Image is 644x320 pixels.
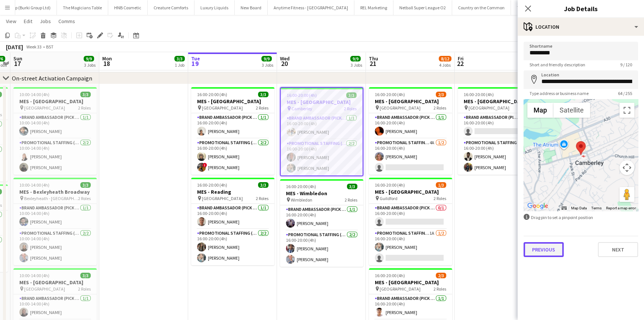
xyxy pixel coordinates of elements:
span: 10:00-14:00 (4h) [19,92,49,97]
app-job-card: 10:00-14:00 (4h)3/3MES - [GEOGRAPHIC_DATA] [GEOGRAPHIC_DATA]2 RolesBrand Ambassador (Pick up)1/11... [13,87,97,175]
span: 16:00-20:00 (4h) [464,92,494,97]
span: 2 Roles [256,105,268,111]
app-card-role: Brand Ambassador (Pick up)1/116:00-20:00 (4h)[PERSON_NAME] [280,205,363,231]
span: 2 Roles [78,196,91,201]
span: 19 [190,59,200,68]
span: View [6,18,16,25]
span: 2 Roles [78,286,91,292]
div: 1 Job [175,62,184,68]
span: [GEOGRAPHIC_DATA] [24,105,65,111]
button: Country on the Common [452,0,511,15]
h3: Job Details [518,4,644,13]
span: 10:00-14:00 (4h) [19,182,49,188]
span: Short and friendly description [524,62,591,67]
a: Terms [591,206,602,210]
span: Sun [13,55,22,62]
a: View [3,16,19,26]
span: [GEOGRAPHIC_DATA] [24,286,65,292]
span: 2 Roles [78,105,91,111]
span: [GEOGRAPHIC_DATA] [202,196,243,201]
div: On-street Activation Campaign [12,75,92,82]
span: Type address or business name [524,91,595,96]
span: Week 33 [25,44,43,50]
app-card-role: Promotional Staffing (Brand Ambassadors)2/216:00-20:00 (4h)[PERSON_NAME][PERSON_NAME] [281,139,363,175]
app-card-role: Promotional Staffing (Brand Ambassadors)2/216:00-20:00 (4h)[PERSON_NAME][PERSON_NAME] [458,139,541,175]
app-job-card: 16:00-20:00 (4h)2/3MES - [GEOGRAPHIC_DATA] [GEOGRAPHIC_DATA]2 RolesBrand Ambassador (Pick up)1/11... [369,87,452,175]
div: 3 Jobs [351,62,362,68]
span: 16:00-20:00 (4h) [286,184,316,189]
app-card-role: Brand Ambassador (Pick up)1/116:00-20:00 (4h)[PERSON_NAME] [191,113,274,139]
span: 16:00-20:00 (4h) [197,182,227,188]
a: Jobs [37,16,54,26]
app-job-card: 10:00-14:00 (4h)3/3MES - Bexleyheath Broadway Bexleyheath - [GEOGRAPHIC_DATA]2 RolesBrand Ambassa... [13,178,97,265]
h3: MES - [GEOGRAPHIC_DATA] [13,98,97,105]
span: ! [203,163,207,167]
span: Jobs [40,18,51,25]
span: 16:00-20:00 (4h) [375,92,405,97]
button: Keyboard shortcuts [561,206,567,211]
app-card-role: Promotional Staffing (Brand Ambassadors)2/216:00-20:00 (4h)[PERSON_NAME][PERSON_NAME] [280,231,363,267]
app-card-role: Brand Ambassador (Pick up)1/110:00-14:00 (4h)[PERSON_NAME] [13,204,97,229]
span: 2 Roles [434,286,446,292]
span: 3/3 [346,92,357,98]
span: Bexleyheath - [GEOGRAPHIC_DATA] [24,196,78,201]
button: Anytime Fitness - [GEOGRAPHIC_DATA] [268,0,354,15]
span: Wimbledon [291,197,312,203]
h3: MES - Bexleyheath Broadway [13,188,97,195]
app-card-role: Brand Ambassador (Pick up)1/110:00-14:00 (4h)[PERSON_NAME] [13,294,97,320]
button: New Board [235,0,268,15]
span: 9/9 [350,56,361,61]
h3: MES - [GEOGRAPHIC_DATA] [458,98,541,105]
button: Map Data [571,206,587,211]
app-card-role: Promotional Staffing (Brand Ambassadors)2/210:00-14:00 (4h)[PERSON_NAME][PERSON_NAME] [13,229,97,265]
span: 2 Roles [434,105,446,111]
button: Show street map [527,103,553,118]
span: 3/3 [80,273,91,278]
div: 4 Jobs [439,62,451,68]
h3: MES - [GEOGRAPHIC_DATA] [369,188,452,195]
a: Report a map error [606,206,636,210]
span: Fri [458,55,464,62]
span: Wed [280,55,290,62]
span: 21 [368,59,378,68]
span: 9/9 [84,56,94,61]
app-card-role: Promotional Staffing (Brand Ambassadors)4A1/216:00-20:00 (4h)[PERSON_NAME] [369,139,452,175]
h3: MES - Reading [191,188,274,195]
app-card-role: Promotional Staffing (Brand Ambassadors)2/216:00-20:00 (4h)[PERSON_NAME]![PERSON_NAME] [191,139,274,175]
button: The Magicians Table [57,0,108,15]
button: Show satellite imagery [553,103,590,118]
span: Camberley [292,106,312,111]
div: BST [46,44,54,50]
span: [GEOGRAPHIC_DATA] [380,286,421,292]
app-job-card: 16:00-20:00 (4h)3/3MES - Wimbledon Wimbledon2 RolesBrand Ambassador (Pick up)1/116:00-20:00 (4h)[... [280,179,363,267]
app-card-role: Promotional Staffing (Brand Ambassadors)2/216:00-20:00 (4h)[PERSON_NAME][PERSON_NAME] [191,229,274,265]
span: 3/3 [258,92,268,97]
div: Location [518,18,644,36]
span: 64 / 255 [612,91,638,96]
app-card-role: Promotional Staffing (Brand Ambassadors)1A1/216:00-20:00 (4h)[PERSON_NAME] [369,229,452,265]
div: Drag pin to set a pinpoint position [524,214,638,221]
img: Google [525,201,550,211]
span: 20 [279,59,290,68]
span: 3/3 [347,184,357,189]
app-job-card: 16:00-20:00 (4h)1/3MES - [GEOGRAPHIC_DATA] Guildford2 RolesBrand Ambassador (Pick up)0/116:00-20:... [369,178,452,265]
span: 16:00-20:00 (4h) [375,182,405,188]
div: 16:00-20:00 (4h)3/3MES - [GEOGRAPHIC_DATA] [GEOGRAPHIC_DATA]2 RolesBrand Ambassador (Pick up)1/11... [191,87,274,175]
button: HNB Cosmetic [108,0,148,15]
app-card-role: Brand Ambassador (Pick up)1/116:00-20:00 (4h)[PERSON_NAME] [281,114,363,139]
span: Tue [191,55,200,62]
div: 3 Jobs [262,62,273,68]
span: [GEOGRAPHIC_DATA] [468,105,509,111]
a: Comms [55,16,78,26]
span: 22 [457,59,464,68]
app-card-role: Promotional Staffing (Brand Ambassadors)2/210:00-14:00 (4h)[PERSON_NAME][PERSON_NAME] [13,139,97,175]
h3: MES - Wimbledon [280,190,363,197]
a: Open this area in Google Maps (opens a new window) [525,201,550,211]
div: 16:00-20:00 (4h)3/3MES - Reading [GEOGRAPHIC_DATA]2 RolesBrand Ambassador (Pick up)1/116:00-20:00... [191,178,274,265]
span: 3/3 [80,182,91,188]
span: Mon [102,55,112,62]
h3: MES - [GEOGRAPHIC_DATA] [13,279,97,286]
